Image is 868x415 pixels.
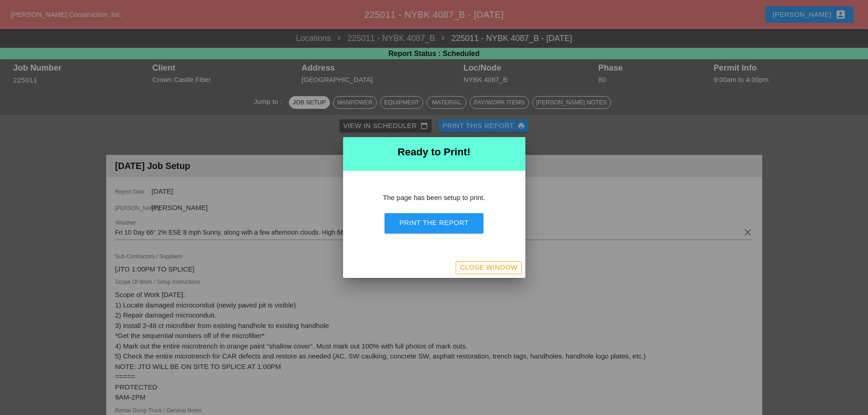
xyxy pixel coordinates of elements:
[365,193,503,203] p: The page has been setup to print.
[350,144,518,160] h2: Ready to Print!
[385,213,483,233] button: Print the Report
[399,218,468,228] div: Print the Report
[456,261,521,274] button: Close Window
[460,262,517,273] div: Close Window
